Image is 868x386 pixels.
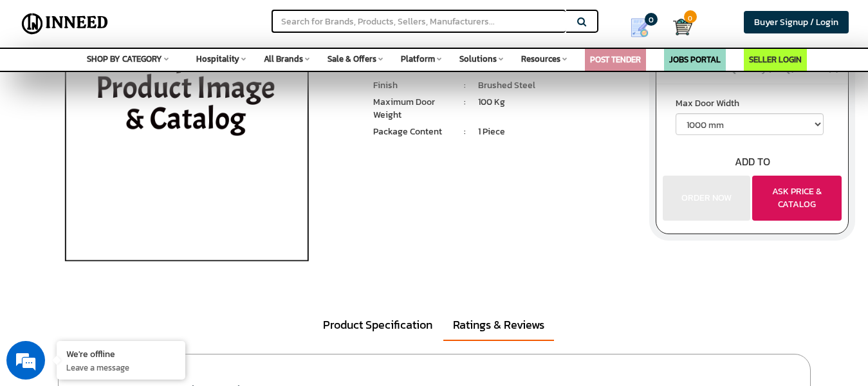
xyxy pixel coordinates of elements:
span: SHOP BY CATEGORY [87,53,162,65]
span: All Brands [264,53,303,65]
span: 0 [684,10,697,23]
span: Resources [521,53,560,65]
div: ADD TO [656,154,848,169]
li: 100 Kg [478,96,636,109]
a: Product Specification [313,310,442,340]
div: We're offline [66,347,176,360]
span: Sale & Offers [328,53,376,65]
span: Platform [401,53,435,65]
textarea: Type your message and click 'Submit' [6,253,245,298]
img: salesiqlogo_leal7QplfZFryJ6FIlVepeu7OftD7mt8q6exU6-34PB8prfIgodN67KcxXM9Y7JQ_.png [89,239,98,247]
li: : [452,79,478,92]
li: : [452,125,478,138]
button: ASK PRICE & CATALOG [752,176,842,221]
a: Ratings & Reviews [443,310,554,341]
img: Show My Quotes [630,18,649,37]
img: Inneed.Market [17,8,113,40]
span: Solutions [459,53,497,65]
label: Max Door Width [676,97,829,113]
a: Cart 0 [673,13,681,41]
img: logo_Zg8I0qSkbAqR2WFHt3p6CTuqpyXMFPubPcD2OT02zFN43Cy9FUNNG3NEPhM_Q1qe_.png [22,77,54,84]
li: Finish [373,79,452,92]
div: Leave a message [67,72,216,89]
div: Minimize live chat window [211,6,242,37]
li: 1 Piece [478,125,636,138]
a: POST TENDER [590,53,641,66]
p: Leave a message [66,362,176,373]
span: We are offline. Please leave us a message. [27,113,225,243]
em: Driven by SalesIQ [101,239,163,248]
span: 0 [645,13,658,26]
a: JOBS PORTAL [669,53,721,66]
em: Submit [189,298,234,315]
a: my Quotes 0 [616,13,672,42]
a: Buyer Signup / Login [744,11,849,33]
span: Buyer Signup / Login [754,15,838,29]
img: Cart [673,17,692,37]
li: Brushed Steel [478,79,636,92]
span: Hospitality [196,53,239,65]
li: : [452,96,478,109]
li: Maximum Door Weight [373,96,452,122]
a: SELLER LOGIN [749,53,802,66]
input: Search for Brands, Products, Sellers, Manufacturers... [272,10,565,33]
li: Package Content [373,125,452,138]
